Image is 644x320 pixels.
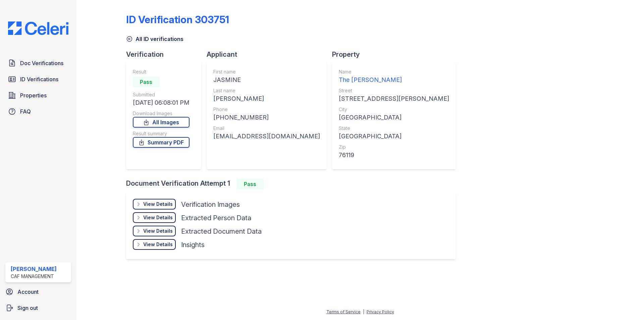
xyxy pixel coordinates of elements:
[17,288,39,296] span: Account
[126,50,207,59] div: Verification
[11,265,57,273] div: [PERSON_NAME]
[20,75,58,83] span: ID Verifications
[143,228,173,234] div: View Details
[237,179,264,189] div: Pass
[133,110,190,117] div: Download Images
[339,106,449,113] div: City
[339,87,449,94] div: Street
[213,94,320,103] div: [PERSON_NAME]
[3,21,74,35] img: CE_Logo_Blue-a8612792a0a2168367f1c8372b55b34899dd931a85d93a1a3d3e32e68fde9ad4.png
[367,309,394,314] a: Privacy Policy
[126,13,229,26] div: ID Verification 303751
[143,201,173,208] div: View Details
[126,179,461,189] div: Document Verification Attempt 1
[339,150,449,160] div: 76119
[133,77,160,87] div: Pass
[17,304,38,312] span: Sign out
[213,75,320,85] div: JASMINE
[133,91,190,98] div: Submitted
[339,68,449,85] a: Name The [PERSON_NAME]
[339,75,449,85] div: The [PERSON_NAME]
[20,59,63,67] span: Doc Verifications
[181,213,251,223] div: Extracted Person Data
[143,241,173,248] div: View Details
[213,125,320,132] div: Email
[181,240,205,249] div: Insights
[133,130,190,137] div: Result summary
[339,132,449,141] div: [GEOGRAPHIC_DATA]
[11,273,57,280] div: CAF Management
[20,107,31,116] span: FAQ
[181,200,240,209] div: Verification Images
[133,137,190,148] a: Summary PDF
[213,113,320,122] div: [PHONE_NUMBER]
[213,68,320,75] div: First name
[133,98,190,107] div: [DATE] 06:08:01 PM
[3,285,74,299] a: Account
[326,309,361,314] a: Terms of Service
[616,293,637,313] iframe: chat widget
[339,125,449,132] div: State
[207,50,332,59] div: Applicant
[3,301,74,315] a: Sign out
[143,214,173,221] div: View Details
[5,73,71,86] a: ID Verifications
[213,87,320,94] div: Last name
[5,105,71,118] a: FAQ
[213,106,320,113] div: Phone
[133,68,190,75] div: Result
[363,309,364,314] div: |
[339,113,449,122] div: [GEOGRAPHIC_DATA]
[339,94,449,103] div: [STREET_ADDRESS][PERSON_NAME]
[5,89,71,102] a: Properties
[339,144,449,150] div: Zip
[332,50,461,59] div: Property
[126,35,183,43] a: All ID verifications
[181,227,262,236] div: Extracted Document Data
[133,117,190,128] a: All Images
[339,68,449,75] div: Name
[20,91,47,99] span: Properties
[213,132,320,141] div: [EMAIL_ADDRESS][DOMAIN_NAME]
[5,56,71,70] a: Doc Verifications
